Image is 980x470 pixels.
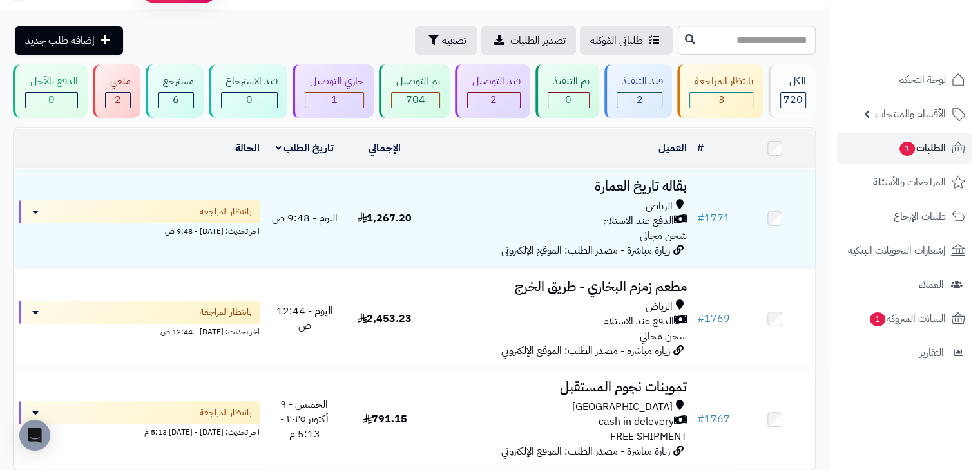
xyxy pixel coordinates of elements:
div: الكل [780,74,806,89]
span: cash in delevery [599,415,674,429]
span: تصدير الطلبات [510,33,566,48]
span: زيارة مباشرة - مصدر الطلب: الموقع الإلكتروني [501,343,670,359]
a: تم التوصيل 704 [376,64,452,118]
div: قيد التوصيل [467,74,521,89]
span: شحن مجاني [640,228,687,243]
span: 0 [48,92,55,108]
span: 3 [718,92,725,108]
a: الدفع بالآجل 0 [10,64,90,118]
a: #1767 [697,411,730,427]
a: الإجمالي [369,140,401,156]
div: الدفع بالآجل [25,74,78,89]
span: 2 [490,92,497,108]
div: 0 [26,93,77,108]
span: 0 [565,92,572,108]
span: 1,267.20 [358,211,412,226]
a: تاريخ الطلب [276,140,334,156]
span: اليوم - 9:48 ص [272,211,338,226]
span: 791.15 [363,411,407,427]
span: 0 [246,92,253,108]
span: بانتظار المراجعة [200,306,252,319]
a: طلبات الإرجاع [837,201,972,232]
div: 2 [468,93,520,108]
a: قيد التوصيل 2 [452,64,533,118]
img: logo-2.png [892,10,968,37]
div: Open Intercom Messenger [19,420,50,451]
span: زيارة مباشرة - مصدر الطلب: الموقع الإلكتروني [501,444,670,459]
button: تصفية [415,26,477,55]
span: [GEOGRAPHIC_DATA] [572,400,673,415]
div: تم التوصيل [391,74,440,89]
span: زيارة مباشرة - مصدر الطلب: الموقع الإلكتروني [501,243,670,258]
span: 1 [869,312,886,327]
span: المراجعات والأسئلة [873,173,946,191]
span: بانتظار المراجعة [200,406,252,419]
span: # [697,411,704,427]
span: العملاء [919,276,944,294]
a: قيد التنفيذ 2 [602,64,675,118]
span: اليوم - 12:44 ص [276,303,333,334]
span: إشعارات التحويلات البنكية [848,241,946,259]
span: 2 [115,92,121,108]
a: جاري التوصيل 1 [290,64,376,118]
h3: تموينات نجوم المستقبل [430,380,686,395]
span: السلات المتروكة [869,310,946,328]
span: تصفية [442,33,466,48]
span: FREE SHIPMENT [610,429,687,444]
div: بانتظار المراجعة [689,74,753,89]
span: طلبات الإرجاع [894,207,946,225]
div: اخر تحديث: [DATE] - 12:44 ص [19,324,260,337]
h3: مطعم زمزم البخاري - طريق الخرج [430,279,686,294]
a: الحالة [235,140,260,156]
a: لوحة التحكم [837,64,972,95]
span: # [697,311,704,326]
a: السلات المتروكة1 [837,303,972,334]
div: تم التنفيذ [548,74,590,89]
span: 2,453.23 [358,311,412,326]
a: # [697,140,704,156]
div: مسترجع [158,74,194,89]
div: 704 [392,93,439,108]
span: بانتظار المراجعة [200,205,252,218]
a: قيد الاسترجاع 0 [206,64,291,118]
span: 1 [331,92,338,108]
a: #1771 [697,211,730,226]
div: 0 [222,93,278,108]
div: 2 [106,93,130,108]
a: إضافة طلب جديد [15,26,123,55]
span: شحن مجاني [640,328,687,344]
div: 6 [159,93,193,108]
span: إضافة طلب جديد [25,33,95,48]
span: الرياض [646,299,673,314]
span: 720 [783,92,803,108]
a: طلباتي المُوكلة [580,26,673,55]
div: جاري التوصيل [305,74,364,89]
span: الأقسام والمنتجات [875,105,946,123]
a: العميل [658,140,687,156]
a: بانتظار المراجعة 3 [675,64,765,118]
a: ملغي 2 [90,64,143,118]
span: 2 [636,92,642,108]
span: الطلبات [898,139,946,157]
span: الدفع عند الاستلام [603,314,674,329]
span: التقارير [919,344,944,362]
span: # [697,211,704,226]
a: #1769 [697,311,730,326]
span: لوحة التحكم [898,71,946,89]
a: تم التنفيذ 0 [533,64,602,118]
div: اخر تحديث: [DATE] - 9:48 ص [19,223,260,237]
a: إشعارات التحويلات البنكية [837,235,972,266]
span: طلباتي المُوكلة [590,33,643,48]
a: مسترجع 6 [143,64,206,118]
div: ملغي [105,74,131,89]
span: 704 [406,92,425,108]
div: قيد الاسترجاع [221,74,278,89]
a: العملاء [837,269,972,300]
span: 6 [173,92,179,108]
a: الطلبات1 [837,133,972,164]
div: قيد التنفيذ [617,74,663,89]
div: 0 [548,93,589,108]
div: اخر تحديث: [DATE] - [DATE] 5:13 م [19,424,260,438]
span: 1 [899,141,916,156]
a: الكل720 [765,64,818,118]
